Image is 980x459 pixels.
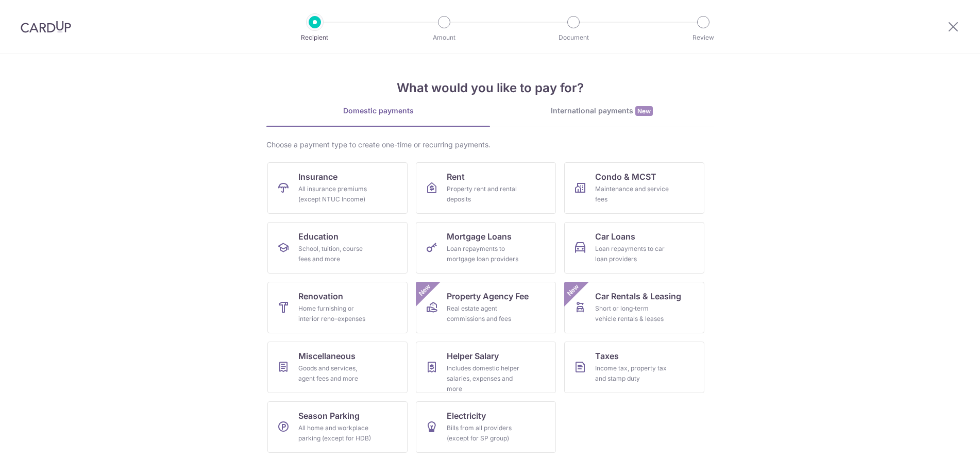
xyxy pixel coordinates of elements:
[595,184,669,205] div: Maintenance and service fees
[298,423,373,444] div: All home and workplace parking (except for HDB)
[564,342,704,393] a: TaxesIncome tax, property tax and stamp duty
[595,350,619,362] span: Taxes
[447,303,521,324] div: Real estate agent commissions and fees
[267,222,408,274] a: EducationSchool, tuition, course fees and more
[267,401,408,453] a: Season ParkingAll home and workplace parking (except for HDB)
[447,423,521,444] div: Bills from all providers (except for SP group)
[595,303,669,324] div: Short or long‑term vehicle rentals & leases
[298,290,343,302] span: Renovation
[535,32,612,43] p: Document
[267,342,408,393] a: MiscellaneousGoods and services, agent fees and more
[665,32,741,43] p: Review
[266,106,490,116] div: Domestic payments
[267,282,408,333] a: RenovationHome furnishing or interior reno-expenses
[416,282,556,333] a: Property Agency FeeReal estate agent commissions and feesNew
[447,244,521,264] div: Loan repayments to mortgage loan providers
[595,171,656,183] span: Condo & MCST
[447,290,529,302] span: Property Agency Fee
[595,290,681,302] span: Car Rentals & Leasing
[298,171,337,183] span: Insurance
[447,184,521,205] div: Property rent and rental deposits
[564,282,704,333] a: Car Rentals & LeasingShort or long‑term vehicle rentals & leasesNew
[416,222,556,274] a: Mortgage LoansLoan repayments to mortgage loan providers
[298,244,373,264] div: School, tuition, course fees and more
[266,79,714,97] h4: What would you like to pay for?
[447,363,521,394] div: Includes domestic helper salaries, expenses and more
[298,350,356,362] span: Miscellaneous
[564,222,704,274] a: Car LoansLoan repayments to car loan providers
[595,244,669,264] div: Loan repayments to car loan providers
[565,282,582,299] span: New
[298,230,339,243] span: Education
[277,32,353,43] p: Recipient
[447,171,465,183] span: Rent
[447,350,499,362] span: Helper Salary
[267,162,408,214] a: InsuranceAll insurance premiums (except NTUC Income)
[447,230,512,243] span: Mortgage Loans
[447,410,486,422] span: Electricity
[595,230,635,243] span: Car Loans
[490,106,714,116] div: International payments
[564,162,704,214] a: Condo & MCSTMaintenance and service fees
[416,401,556,453] a: ElectricityBills from all providers (except for SP group)
[21,21,71,33] img: CardUp
[914,428,970,454] iframe: Opens a widget where you can find more information
[416,282,433,299] span: New
[298,303,373,324] div: Home furnishing or interior reno-expenses
[595,363,669,384] div: Income tax, property tax and stamp duty
[635,106,653,116] span: New
[406,32,482,43] p: Amount
[298,410,360,422] span: Season Parking
[298,363,373,384] div: Goods and services, agent fees and more
[298,184,373,205] div: All insurance premiums (except NTUC Income)
[266,140,714,150] div: Choose a payment type to create one-time or recurring payments.
[416,162,556,214] a: RentProperty rent and rental deposits
[416,342,556,393] a: Helper SalaryIncludes domestic helper salaries, expenses and more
